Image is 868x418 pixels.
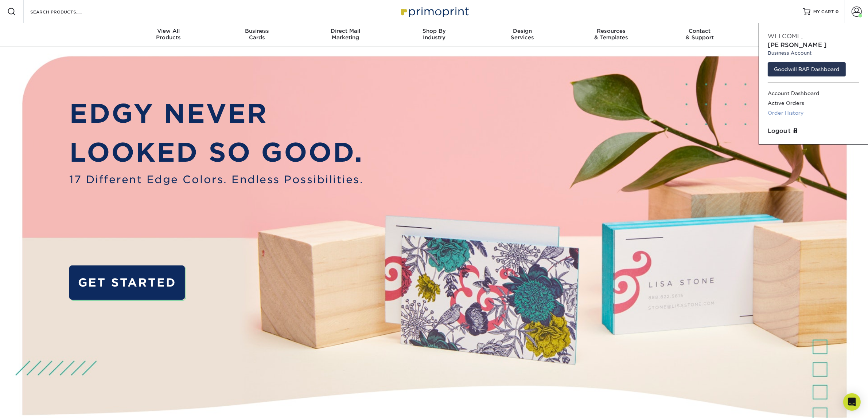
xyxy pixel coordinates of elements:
[69,265,185,300] a: GET STARTED
[478,23,567,47] a: DesignServices
[30,7,101,16] input: SEARCH PRODUCTS.....
[813,9,834,15] span: MY CART
[398,4,471,19] img: Primoprint
[390,28,478,34] span: Shop By
[124,28,213,34] span: View All
[478,28,567,34] span: Design
[843,393,861,411] div: Open Intercom Messenger
[213,28,301,34] span: Business
[124,28,213,41] div: Products
[768,62,846,76] a: Goodwill BAP Dashboard
[567,28,655,34] span: Resources
[768,127,859,135] a: Logout
[768,42,827,48] span: [PERSON_NAME]
[390,23,478,47] a: Shop ByIndustry
[213,28,301,41] div: Cards
[301,23,390,47] a: Direct MailMarketing
[655,28,744,34] span: Contact
[390,28,478,41] div: Industry
[69,133,363,172] p: LOOKED SO GOOD.
[301,28,390,41] div: Marketing
[655,23,744,47] a: Contact& Support
[768,108,859,118] a: Order History
[768,98,859,108] a: Active Orders
[69,94,363,133] p: EDGY NEVER
[768,33,803,40] span: Welcome,
[478,28,567,41] div: Services
[124,23,213,47] a: View AllProducts
[567,28,655,41] div: & Templates
[69,172,363,188] span: 17 Different Edge Colors. Endless Possibilities.
[655,28,744,41] div: & Support
[567,23,655,47] a: Resources& Templates
[301,28,390,34] span: Direct Mail
[768,50,859,56] small: Business Account
[213,23,301,47] a: BusinessCards
[836,9,839,14] span: 0
[768,88,859,98] a: Account Dashboard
